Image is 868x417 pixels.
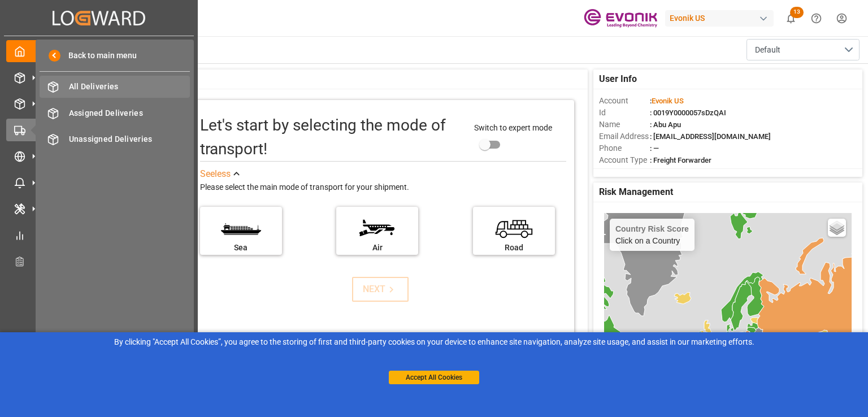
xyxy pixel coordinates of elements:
button: Help Center [804,6,829,31]
button: Accept All Cookies [389,371,479,384]
span: Risk Management [599,185,673,199]
span: Email Address [599,131,650,142]
span: : — [650,144,659,153]
div: Sea [206,242,276,254]
div: Let's start by selecting the mode of transport! [200,114,463,161]
div: Click on a Country [615,224,689,245]
a: Transport Planner [6,250,192,272]
span: : Abu Apu [650,120,681,129]
div: Please select the main mode of transport for your shipment. [200,181,566,194]
span: : Freight Forwarder [650,156,711,164]
div: Road [479,242,549,254]
span: Default [755,44,780,56]
span: Name [599,119,650,131]
span: Account [599,95,650,107]
span: Evonik US [652,97,684,105]
span: 13 [790,7,804,18]
span: Account Type [599,154,650,166]
a: Assigned Deliveries [40,102,190,124]
span: Back to main menu [60,50,137,62]
div: By clicking "Accept All Cookies”, you agree to the storing of first and third-party cookies on yo... [8,336,860,348]
a: My Cockpit [6,40,192,62]
span: User Info [599,72,637,86]
span: Id [599,107,650,119]
img: Evonik-brand-mark-Deep-Purple-RGB.jpeg_1700498283.jpeg [584,8,657,28]
span: Phone [599,142,650,154]
span: : [650,97,684,105]
a: Unassigned Deliveries [40,128,190,150]
span: : 0019Y0000057sDzQAI [650,108,726,117]
span: All Deliveries [69,81,190,93]
div: Air [342,242,413,254]
span: : [EMAIL_ADDRESS][DOMAIN_NAME] [650,132,771,141]
div: NEXT [363,283,397,296]
div: See less [200,167,231,181]
a: My Reports [6,224,192,246]
button: show 13 new notifications [778,6,804,31]
button: NEXT [352,277,409,302]
button: open menu [747,39,860,60]
span: Assigned Deliveries [69,107,190,119]
a: All Deliveries [40,76,190,98]
span: Unassigned Deliveries [69,133,190,145]
button: Evonik US [665,7,778,29]
span: Switch to expert mode [474,123,552,132]
a: Layers [828,219,846,237]
h4: Country Risk Score [615,224,689,233]
div: Evonik US [665,10,774,27]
